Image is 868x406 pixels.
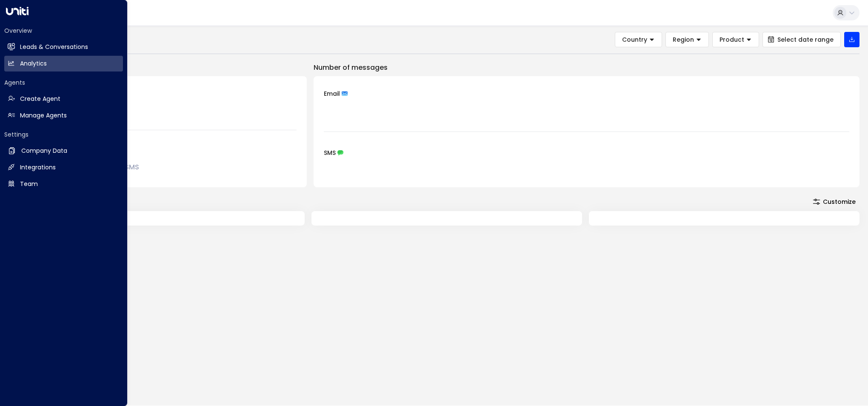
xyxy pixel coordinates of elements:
[44,144,297,154] div: Average Response Time
[324,91,340,97] span: Email
[665,32,709,47] button: Region
[809,196,859,208] button: Customize
[20,94,60,103] h2: Create Agent
[20,180,38,189] h2: Team
[777,36,834,43] span: Select date range
[324,150,849,156] div: SMS
[4,143,123,159] a: Company Data
[4,130,123,139] h2: Settings
[20,163,56,172] h2: Integrations
[20,43,88,51] h2: Leads & Conversations
[44,86,297,97] div: Number of Inquiries
[20,59,47,68] h2: Analytics
[4,39,123,55] a: Leads & Conversations
[712,32,759,47] button: Product
[762,32,841,47] button: Select date range
[4,108,123,123] a: Manage Agents
[720,36,744,43] span: Product
[4,26,123,35] h2: Overview
[4,56,123,71] a: Analytics
[20,111,67,120] h2: Manage Agents
[615,32,662,47] button: Country
[4,176,123,192] a: Team
[4,160,123,175] a: Integrations
[314,63,859,73] p: Number of messages
[622,36,647,43] span: Country
[673,36,694,43] span: Region
[34,234,859,244] p: Conversion Metrics
[34,63,307,73] p: Engagement Metrics
[21,146,67,155] h2: Company Data
[4,78,123,87] h2: Agents
[4,91,123,107] a: Create Agent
